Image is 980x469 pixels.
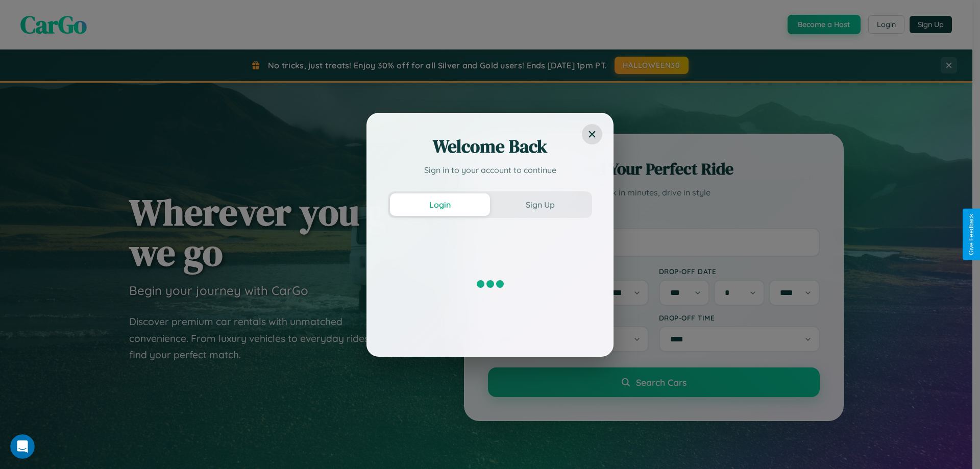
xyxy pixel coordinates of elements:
h2: Welcome Back [388,134,592,159]
div: Give Feedback [968,214,975,255]
button: Login [390,193,490,216]
p: Sign in to your account to continue [388,164,592,176]
button: Sign Up [490,193,590,216]
iframe: Intercom live chat [10,434,35,459]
